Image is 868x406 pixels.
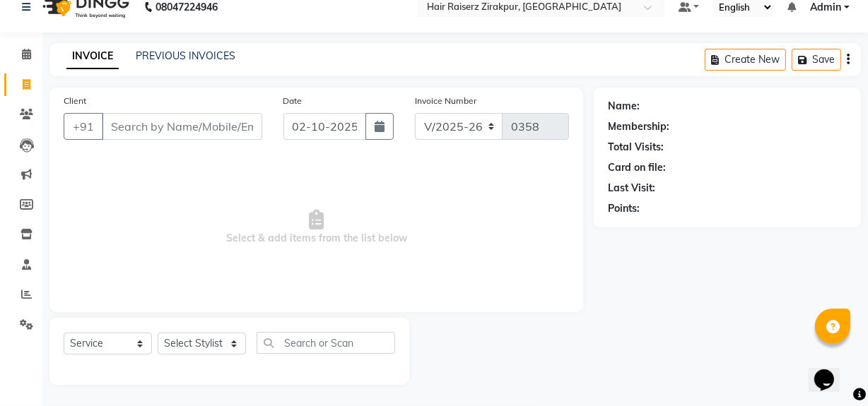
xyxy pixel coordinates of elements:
[64,95,86,107] label: Client
[102,113,262,140] input: Search by Name/Mobile/Email/Code
[705,49,786,71] button: Create New
[608,160,666,175] div: Card on file:
[415,95,476,107] label: Invoice Number
[283,95,303,107] label: Date
[608,181,655,196] div: Last Visit:
[64,113,103,140] button: +91
[257,332,395,354] input: Search or Scan
[64,157,569,298] span: Select & add items from the list below
[792,49,841,71] button: Save
[66,44,119,69] a: INVOICE
[809,350,854,392] iframe: chat widget
[608,201,640,216] div: Points:
[136,49,235,62] a: PREVIOUS INVOICES
[608,140,664,155] div: Total Visits:
[608,119,669,134] div: Membership:
[608,99,640,114] div: Name:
